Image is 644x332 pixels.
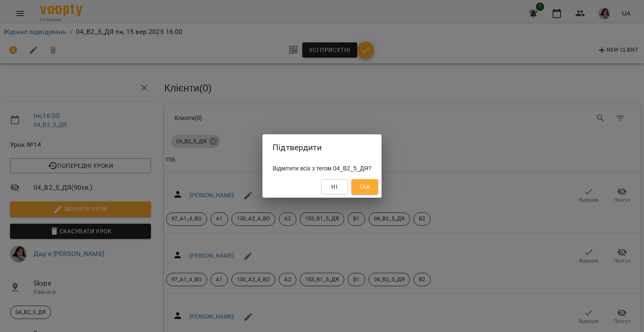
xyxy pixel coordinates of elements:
button: Так [351,179,378,194]
h2: Підтвердити [273,141,371,154]
span: Ні [331,182,338,192]
div: Відмітити всіх з тегом 04_В2_5_ДЯ? [262,161,382,176]
span: Так [359,182,370,192]
button: Ні [321,179,348,194]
